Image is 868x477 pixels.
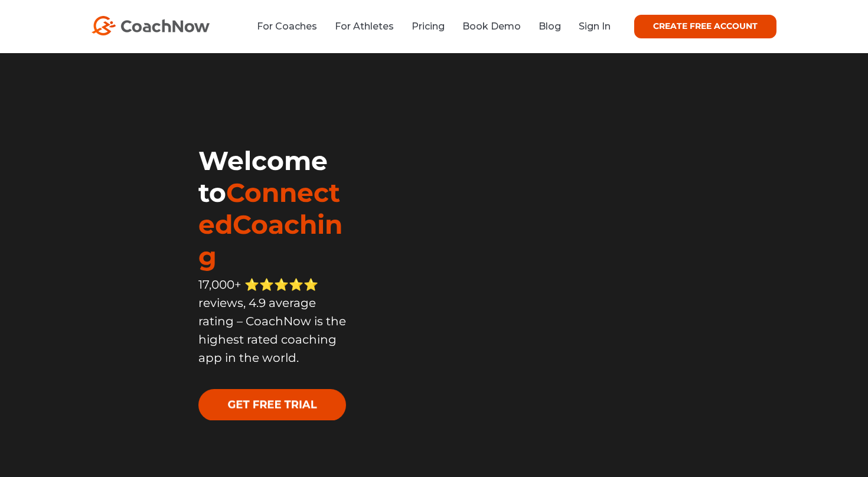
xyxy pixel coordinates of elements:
a: For Coaches [257,21,317,32]
a: Sign In [579,21,611,32]
span: 17,000+ ⭐️⭐️⭐️⭐️⭐️ reviews, 4.9 average rating – CoachNow is the highest rated coaching app in th... [198,277,346,365]
a: Pricing [412,21,445,32]
h1: Welcome to [198,145,350,272]
a: CREATE FREE ACCOUNT [634,15,776,38]
span: ConnectedCoaching [198,177,342,272]
a: Blog [539,21,561,32]
a: Book Demo [462,21,521,32]
a: For Athletes [335,21,394,32]
img: CoachNow Logo [92,16,210,35]
img: GET FREE TRIAL [198,389,346,420]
